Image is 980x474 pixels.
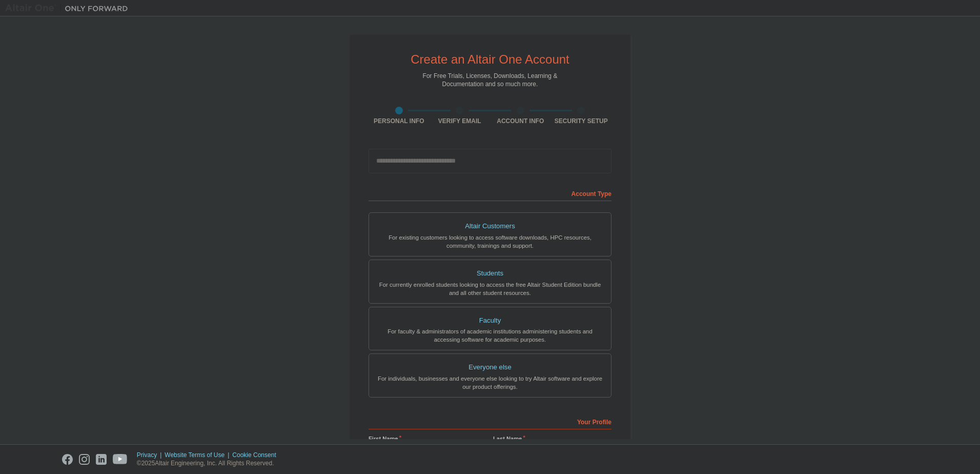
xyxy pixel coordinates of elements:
div: Account Info [490,117,551,125]
div: For faculty & administrators of academic institutions administering students and accessing softwa... [375,327,605,344]
div: Security Setup [551,117,612,125]
img: instagram.svg [79,454,90,465]
img: Altair One [5,3,133,13]
div: For existing customers looking to access software downloads, HPC resources, community, trainings ... [375,233,605,250]
p: © 2025 Altair Engineering, Inc. All Rights Reserved. [137,459,282,468]
div: For individuals, businesses and everyone else looking to try Altair software and explore our prod... [375,374,605,391]
div: Create an Altair One Account [411,53,569,66]
img: youtube.svg [113,454,128,465]
div: Faculty [375,313,605,328]
div: Altair Customers [375,219,605,233]
div: Verify Email [430,117,491,125]
div: Cookie Consent [232,451,282,459]
label: Last Name [493,434,611,443]
div: For currently enrolled students looking to access the free Altair Student Edition bundle and all ... [375,281,605,297]
div: Students [375,266,605,281]
div: Your Profile [369,413,611,429]
label: First Name [369,434,487,443]
div: Privacy [137,451,165,459]
div: Website Terms of Use [165,451,232,459]
img: linkedin.svg [96,454,107,465]
div: Account Type [369,185,611,201]
img: facebook.svg [62,454,73,465]
div: Personal Info [369,117,430,125]
div: Everyone else [375,360,605,374]
div: For Free Trials, Licenses, Downloads, Learning & Documentation and so much more. [423,72,558,88]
